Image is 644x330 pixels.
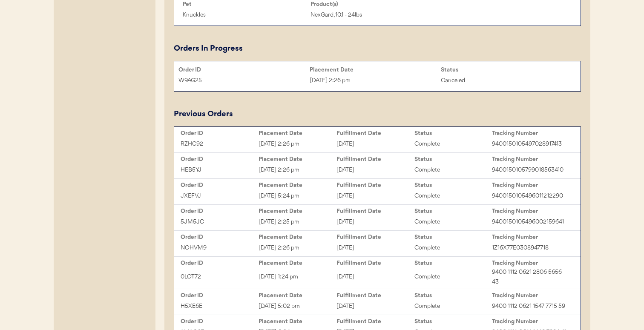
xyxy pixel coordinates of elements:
[259,272,336,282] div: [DATE] 1:24 pm
[492,191,570,201] div: 9400150105496011212290
[336,165,414,175] div: [DATE]
[414,243,492,253] div: Complete
[181,301,259,311] div: H5XE6E
[183,1,310,8] div: Pet
[492,267,570,287] div: 9400 1112 0621 2806 5656 43
[336,156,414,163] div: Fulfillment Date
[492,208,570,215] div: Tracking Number
[492,156,570,163] div: Tracking Number
[414,191,492,201] div: Complete
[336,318,414,325] div: Fulfillment Date
[259,243,336,253] div: [DATE] 2:26 pm
[181,234,259,241] div: Order ID
[336,139,414,149] div: [DATE]
[336,191,414,201] div: [DATE]
[259,156,336,163] div: Placement Date
[414,272,492,282] div: Complete
[414,182,492,189] div: Status
[181,217,259,227] div: 5JM5JC
[259,217,336,227] div: [DATE] 2:25 pm
[336,130,414,137] div: Fulfillment Date
[181,292,259,299] div: Order ID
[336,234,414,241] div: Fulfillment Date
[441,66,572,73] div: Status
[492,165,570,175] div: 9400150105799018563410
[414,234,492,241] div: Status
[259,234,336,241] div: Placement Date
[181,165,259,175] div: HEB5YJ
[259,260,336,267] div: Placement Date
[492,301,570,311] div: 9400 1112 0621 1547 7715 59
[492,130,570,137] div: Tracking Number
[259,301,336,311] div: [DATE] 5:02 pm
[336,272,414,282] div: [DATE]
[336,292,414,299] div: Fulfillment Date
[414,217,492,227] div: Complete
[414,260,492,267] div: Status
[310,10,438,20] div: NexGard, 10.1 - 24lbs
[259,318,336,325] div: Placement Date
[492,234,570,241] div: Tracking Number
[181,156,259,163] div: Order ID
[183,10,310,20] div: Knuckles
[414,165,492,175] div: Complete
[492,260,570,267] div: Tracking Number
[492,243,570,253] div: 1Z16X77E0308947718
[336,208,414,215] div: Fulfillment Date
[492,182,570,189] div: Tracking Number
[174,109,233,120] div: Previous Orders
[414,301,492,311] div: Complete
[259,292,336,299] div: Placement Date
[181,208,259,215] div: Order ID
[259,208,336,215] div: Placement Date
[414,208,492,215] div: Status
[178,76,310,86] div: W9AG25
[178,66,310,73] div: Order ID
[336,301,414,311] div: [DATE]
[492,318,570,325] div: Tracking Number
[259,182,336,189] div: Placement Date
[492,292,570,299] div: Tracking Number
[181,272,259,282] div: 0LOT72
[310,66,441,73] div: Placement Date
[492,217,570,227] div: 9400150105496002159641
[310,76,441,86] div: [DATE] 2:26 pm
[414,130,492,137] div: Status
[181,139,259,149] div: RZHC92
[259,191,336,201] div: [DATE] 5:24 pm
[310,1,438,8] div: Product(s)
[181,191,259,201] div: JXEFVJ
[336,260,414,267] div: Fulfillment Date
[181,318,259,325] div: Order ID
[414,156,492,163] div: Status
[181,130,259,137] div: Order ID
[441,76,572,86] div: Canceled
[414,318,492,325] div: Status
[336,182,414,189] div: Fulfillment Date
[174,43,243,55] div: Orders In Progress
[414,292,492,299] div: Status
[259,165,336,175] div: [DATE] 2:26 pm
[492,139,570,149] div: 9400150105497028917413
[181,260,259,267] div: Order ID
[414,139,492,149] div: Complete
[336,243,414,253] div: [DATE]
[181,182,259,189] div: Order ID
[181,243,259,253] div: NOHVM9
[336,217,414,227] div: [DATE]
[259,139,336,149] div: [DATE] 2:26 pm
[259,130,336,137] div: Placement Date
